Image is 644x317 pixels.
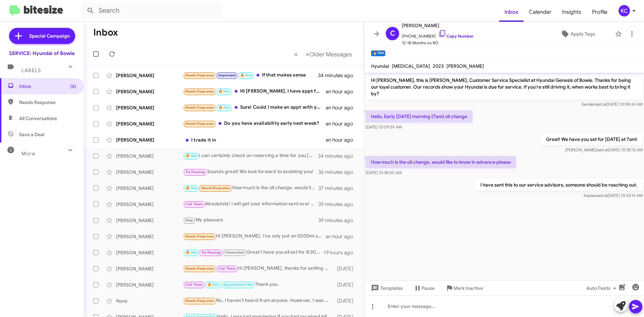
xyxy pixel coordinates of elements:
span: (6) [70,83,76,90]
button: Auto Fields [581,282,624,294]
h1: Inbox [93,27,118,38]
p: How much is the oil change, would like to know in advance please [366,156,516,168]
span: Calendar [524,2,557,22]
p: Hi [PERSON_NAME], this is [PERSON_NAME], Customer Service Specialist at Hyundai Genesis of Bowie.... [366,74,643,100]
span: Needs Response [185,73,214,77]
div: [PERSON_NAME] [116,233,183,240]
div: an hour ago [326,137,359,143]
p: Great! We have you set for [DATE] at 7am! [541,133,643,145]
span: Insights [557,2,587,22]
div: If that makes sense [183,71,318,79]
span: Forwarded [224,250,246,256]
div: [PERSON_NAME] [116,72,183,79]
span: Older Messages [309,51,352,58]
div: 39 minutes ago [318,201,359,208]
nav: Page navigation example [290,47,356,61]
div: an hour ago [326,88,359,95]
span: Kaylee [DATE] 10:43:14 AM [584,193,643,198]
a: Special Campaign [9,28,75,44]
span: Needs Response [185,299,214,303]
div: Hi [PERSON_NAME], I have appt for service to bring in my [MEDICAL_DATA] on [DATE], 17th at 8, see... [183,88,326,95]
div: Sounds great! We look forward to assisting you! [183,168,318,176]
span: Save a Deal [19,131,44,138]
div: [PERSON_NAME] [116,281,183,288]
button: Pause [408,282,440,294]
div: KC [619,5,630,16]
span: 2023 [433,63,444,69]
button: Previous [290,47,302,61]
div: None [116,298,183,304]
span: 🔥 Hot [185,186,197,190]
div: [PERSON_NAME] [116,265,183,272]
span: said at [596,147,608,152]
button: Apply Tags [543,28,612,40]
span: 🔥 Hot [185,250,197,255]
div: [PERSON_NAME] [116,153,183,159]
button: Next [302,47,356,61]
span: [PERSON_NAME] [446,63,484,69]
p: Hello, Early [DATE] morning (7am) oil change [366,110,473,122]
input: Search [81,3,222,19]
span: Templates [370,282,403,294]
div: an hour ago [326,233,359,240]
div: an hour ago [326,120,359,127]
div: [PERSON_NAME] [116,169,183,175]
div: Hi [PERSON_NAME], thanks for setting up the service for my 2024 Genesis G80 in [DATE] 10:00 am. P... [183,265,334,272]
span: Call Them [185,282,203,287]
span: [PERSON_NAME] [DATE] 10:35:12 AM [565,147,643,152]
span: C [390,28,395,39]
span: Needs Response [185,121,214,126]
div: 39 minutes ago [318,217,359,224]
span: Labels [21,67,41,73]
span: Important [218,73,236,77]
span: Needs Response [185,105,214,110]
div: Sure! Could I make an appt with you? [183,104,326,111]
div: 36 minutes ago [318,169,359,175]
div: [PERSON_NAME] [116,88,183,95]
span: Try Pausing [201,250,221,255]
div: I trade it in [183,137,326,143]
div: [PERSON_NAME] [116,104,183,111]
span: Auto Fields [586,282,619,294]
div: [PERSON_NAME] [116,249,183,256]
div: 34 minutes ago [318,72,359,79]
button: Templates [364,282,408,294]
span: 🔥 Hot [185,154,197,158]
span: 12-18 Months no RO [402,40,474,46]
span: Special Campaign [29,33,70,39]
span: said at [596,193,608,198]
span: Inbox [499,2,524,22]
small: 🔥 Hot [371,50,385,56]
span: said at [595,102,606,107]
span: 🔥 Hot [218,89,230,94]
span: [PERSON_NAME] [402,21,474,30]
div: I can certainly check on reserving a time for you [DATE][DATE] and arrange for a [DATE] night dro... [183,152,318,160]
div: No, I haven't heard from anyone. However, I was previously told that a software update is needed. [183,297,334,305]
span: Mark Inactive [453,282,483,294]
span: Needs Response [19,99,76,106]
span: Stop [185,218,194,222]
span: Pause [422,282,435,294]
span: Needs Response [185,89,214,94]
span: Apply Tags [571,28,595,40]
button: Mark Inactive [440,282,488,294]
span: All Conversations [19,115,57,122]
div: Great I have you all set for 8:30 am [DATE] [183,249,324,256]
div: [DATE] [334,265,359,272]
div: Thank you. [183,281,334,288]
div: My pleasure [183,216,318,224]
p: I have sent this to our service advisors, someone should be reaching out. [475,179,643,191]
span: [MEDICAL_DATA] [392,63,430,69]
div: 34 minutes ago [318,153,359,159]
a: Profile [587,2,613,22]
span: [DATE] 10:38:50 AM [366,170,401,175]
span: [DATE] 10:09:59 AM [366,124,402,129]
div: an hour ago [326,104,359,111]
div: 19 hours ago [324,249,359,256]
span: Needs Response [201,186,230,190]
button: KC [613,5,637,16]
a: Copy Number [438,34,474,39]
div: 37 minutes ago [318,185,359,192]
div: SERVICE: Hyundai of Bowie [9,50,75,57]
